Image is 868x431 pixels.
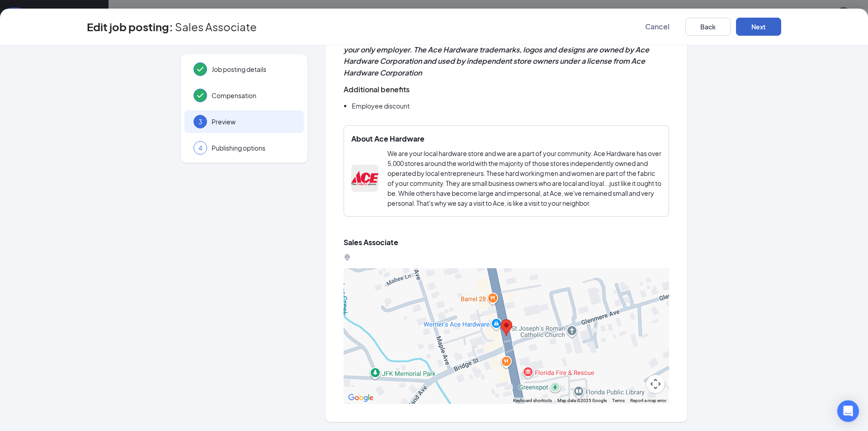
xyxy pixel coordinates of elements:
[387,149,662,207] span: We are your local hardware store and we are a part of your community. Ace Hardware has over 5,000...
[212,91,295,100] span: Compensation
[195,90,206,101] svg: Checkmark
[346,392,376,404] a: Open this area in Google Maps (opens a new window)
[346,392,376,404] img: Google
[612,398,625,403] a: Terms (opens in new tab)
[344,84,669,95] h3: Additional benefits
[198,143,202,152] span: 4
[344,125,669,217] div: About Ace HardwareAce HardwareWe are your local hardware store and we are a part of your communit...
[837,400,859,422] div: Open Intercom Messenger
[645,22,670,31] span: Cancel
[685,18,731,36] button: Back
[630,398,666,403] a: Report a map error
[513,398,552,404] button: Keyboard shortcuts
[351,134,425,143] span: About Ace Hardware
[557,398,607,403] span: Map data ©2025 Google
[351,171,378,185] img: Ace Hardware
[646,375,665,393] button: Map camera controls
[344,254,351,261] svg: LocationPin
[635,18,680,36] button: Cancel
[352,101,669,111] li: Employee discount
[198,117,202,126] span: 3
[175,22,257,31] span: Sales Associate
[736,18,781,36] button: Next
[212,143,295,152] span: Publishing options
[344,237,398,247] span: Sales Associate
[212,117,295,126] span: Preview
[87,19,173,34] h3: Edit job posting:
[212,65,295,74] span: Job posting details
[195,64,206,75] svg: Checkmark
